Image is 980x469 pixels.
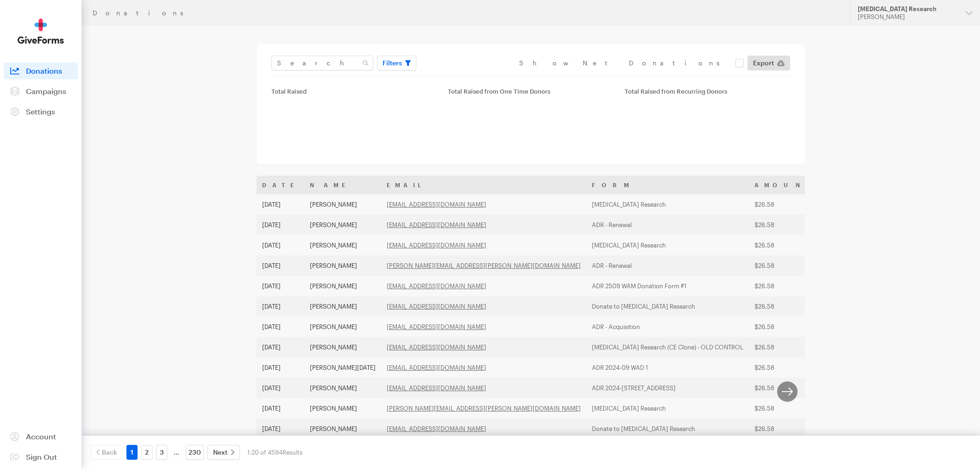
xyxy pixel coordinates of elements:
[257,337,304,357] td: [DATE]
[387,221,486,228] a: [EMAIL_ADDRESS][DOMAIN_NAME]
[141,445,152,460] a: 2
[304,215,381,235] td: [PERSON_NAME]
[304,357,381,378] td: [PERSON_NAME][DATE]
[271,88,437,95] div: Total Raised
[586,398,749,418] td: [MEDICAL_DATA] Research
[26,107,55,116] span: Settings
[749,215,824,235] td: $26.58
[387,364,486,371] a: [EMAIL_ADDRESS][DOMAIN_NAME]
[387,343,486,351] a: [EMAIL_ADDRESS][DOMAIN_NAME]
[26,432,56,441] span: Account
[448,88,613,95] div: Total Raised from One Time Donors
[304,317,381,337] td: [PERSON_NAME]
[387,303,486,310] a: [EMAIL_ADDRESS][DOMAIN_NAME]
[304,276,381,296] td: [PERSON_NAME]
[586,194,749,215] td: [MEDICAL_DATA] Research
[304,296,381,317] td: [PERSON_NAME]
[257,357,304,378] td: [DATE]
[247,445,302,460] div: 1-20 of 4594
[304,255,381,276] td: [PERSON_NAME]
[257,176,304,194] th: Date
[304,235,381,255] td: [PERSON_NAME]
[586,235,749,255] td: [MEDICAL_DATA] Research
[304,398,381,418] td: [PERSON_NAME]
[858,5,958,13] div: [MEDICAL_DATA] Research
[257,398,304,418] td: [DATE]
[586,176,749,194] th: Form
[749,276,824,296] td: $26.58
[586,357,749,378] td: ADR 2024-09 WAD 1
[749,296,824,317] td: $26.58
[257,296,304,317] td: [DATE]
[304,337,381,357] td: [PERSON_NAME]
[26,452,57,461] span: Sign Out
[257,276,304,296] td: [DATE]
[304,176,381,194] th: Name
[586,215,749,235] td: ADR - Renewal
[257,215,304,235] td: [DATE]
[858,13,958,21] div: [PERSON_NAME]
[749,317,824,337] td: $26.58
[186,445,204,460] a: 230
[26,87,66,95] span: Campaigns
[387,282,486,290] a: [EMAIL_ADDRESS][DOMAIN_NAME]
[387,425,486,432] a: [EMAIL_ADDRESS][DOMAIN_NAME]
[257,235,304,255] td: [DATE]
[4,449,78,465] a: Sign Out
[4,103,78,120] a: Settings
[304,378,381,398] td: [PERSON_NAME]
[749,357,824,378] td: $26.58
[26,66,62,75] span: Donations
[257,317,304,337] td: [DATE]
[387,405,581,412] a: [PERSON_NAME][EMAIL_ADDRESS][PERSON_NAME][DOMAIN_NAME]
[156,445,167,460] a: 3
[304,194,381,215] td: [PERSON_NAME]
[749,235,824,255] td: $26.58
[586,418,749,439] td: Donate to [MEDICAL_DATA] Research
[586,276,749,296] td: ADR 2509 WAM Donation Form #1
[387,323,486,330] a: [EMAIL_ADDRESS][DOMAIN_NAME]
[387,384,486,392] a: [EMAIL_ADDRESS][DOMAIN_NAME]
[387,262,581,269] a: [PERSON_NAME][EMAIL_ADDRESS][PERSON_NAME][DOMAIN_NAME]
[749,176,824,194] th: Amount
[749,378,824,398] td: $26.58
[387,241,486,249] a: [EMAIL_ADDRESS][DOMAIN_NAME]
[586,337,749,357] td: [MEDICAL_DATA] Research (CE Clone) - OLD CONTROL
[4,83,78,100] a: Campaigns
[749,418,824,439] td: $26.58
[257,418,304,439] td: [DATE]
[377,56,416,70] button: Filters
[383,57,402,69] span: Filters
[586,317,749,337] td: ADR - Acquisition
[257,378,304,398] td: [DATE]
[257,194,304,215] td: [DATE]
[586,378,749,398] td: ADR 2024-[STREET_ADDRESS]
[213,447,227,458] span: Next
[4,63,78,79] a: Donations
[304,418,381,439] td: [PERSON_NAME]
[749,398,824,418] td: $26.58
[748,56,790,70] a: Export
[271,56,373,70] input: Search Name & Email
[387,201,486,208] a: [EMAIL_ADDRESS][DOMAIN_NAME]
[207,445,240,460] a: Next
[4,428,78,445] a: Account
[586,255,749,276] td: ADR - Renewal
[625,88,790,95] div: Total Raised from Recurring Donors
[381,176,586,194] th: Email
[283,449,302,456] span: Results
[586,296,749,317] td: Donate to [MEDICAL_DATA] Research
[753,57,774,69] span: Export
[18,19,64,44] img: GiveForms
[749,194,824,215] td: $26.58
[257,255,304,276] td: [DATE]
[749,337,824,357] td: $26.58
[749,255,824,276] td: $26.58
